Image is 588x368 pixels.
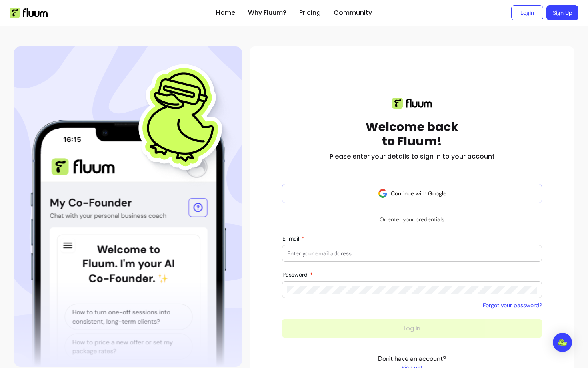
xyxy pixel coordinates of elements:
[299,8,321,18] a: Pricing
[282,184,542,203] button: Continue with Google
[282,271,309,278] span: Password
[392,98,432,109] img: Fluum logo
[553,333,572,352] div: Open Intercom Messenger
[248,8,286,18] a: Why Fluum?
[216,8,235,18] a: Home
[334,8,372,18] a: Community
[378,189,388,198] img: avatar
[330,152,495,161] h2: Please enter your details to sign in to your account
[366,120,458,149] h1: Welcome back to Fluum!
[483,301,542,309] a: Forgot your password?
[287,286,537,294] input: Password
[10,8,48,18] img: Fluum Logo
[287,249,537,257] input: E-mail
[373,212,451,227] span: Or enter your credentials
[546,5,578,20] a: Sign Up
[282,235,301,242] span: E-mail
[511,5,543,20] a: Login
